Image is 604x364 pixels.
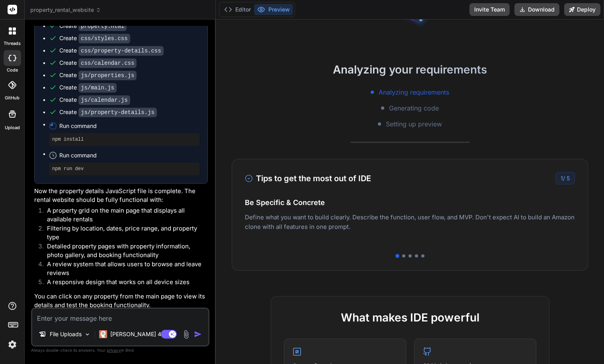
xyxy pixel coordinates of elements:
[41,206,208,224] li: A property grid on the main page that displays all available rentals
[34,187,208,205] p: Now the property details JavaScript file is complete. The rental website should be fully function...
[59,108,157,116] div: Create
[59,46,164,55] div: Create
[5,95,20,101] label: GitHub
[221,4,254,15] button: Editor
[41,260,208,278] li: A review system that allows users to browse and leave reviews
[31,347,209,354] p: Always double-check its answers. Your in Bind
[41,242,208,260] li: Detailed property pages with property information, photo gallery, and booking functionality
[564,3,600,16] button: Deploy
[59,83,117,92] div: Create
[30,6,101,14] span: property_rental_website
[59,122,199,130] span: Run command
[78,95,130,105] code: js/calendar.js
[78,71,137,80] code: js/properties.js
[78,58,137,68] code: css/calendar.css
[78,83,117,93] code: js/main.js
[99,330,107,338] img: Claude 4 Sonnet
[182,330,191,339] img: attachment
[84,331,91,338] img: Pick Models
[284,309,536,326] h2: What makes IDE powerful
[386,119,442,129] span: Setting up preview
[78,34,130,43] code: css/styles.css
[379,87,449,97] span: Analyzing requirements
[5,124,20,131] label: Upload
[52,136,196,143] pre: npm install
[59,59,137,67] div: Create
[78,108,157,117] code: js/property-details.js
[107,348,121,352] span: privacy
[50,330,82,338] p: File Uploads
[194,330,202,338] img: icon
[34,292,208,310] p: You can click on any property from the main page to view its details and test the booking functio...
[254,4,293,15] button: Preview
[389,103,439,113] span: Generating code
[245,172,371,184] h3: Tips to get the most out of IDE
[561,175,563,182] span: 1
[555,172,575,184] div: /
[78,21,127,31] code: property.html
[216,61,604,78] h2: Analyzing your requirements
[4,40,21,47] label: threads
[52,166,196,172] pre: npm run dev
[59,96,130,104] div: Create
[6,338,19,351] img: settings
[59,151,199,159] span: Run command
[469,3,510,16] button: Invite Team
[41,224,208,242] li: Filtering by location, dates, price range, and property type
[110,330,170,338] p: [PERSON_NAME] 4 S..
[245,197,575,208] h4: Be Specific & Concrete
[7,67,18,74] label: code
[41,278,208,289] li: A responsive design that works on all device sizes
[514,3,559,16] button: Download
[78,46,164,56] code: css/property-details.css
[567,175,570,182] span: 5
[59,22,127,30] div: Create
[59,71,137,79] div: Create
[59,34,130,43] div: Create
